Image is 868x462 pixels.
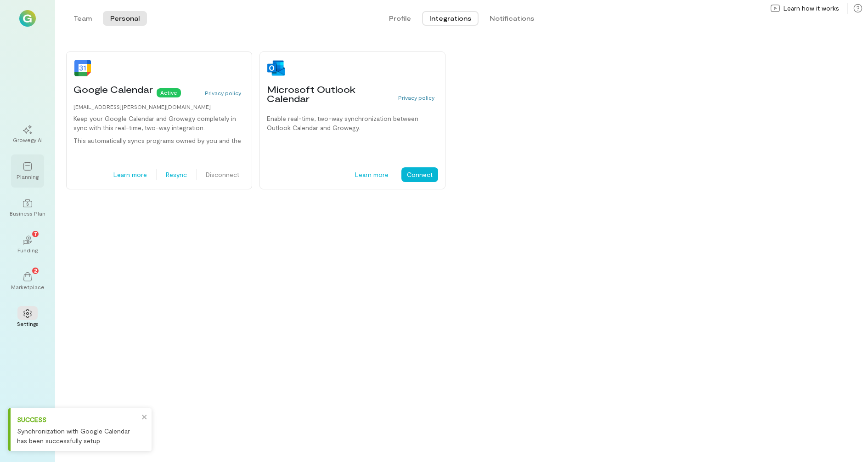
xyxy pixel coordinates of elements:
span: Google Calendar [73,85,153,94]
a: Privacy policy [205,90,241,96]
a: Funding [11,228,44,261]
button: Team [66,11,99,26]
div: Synchronization with Google Calendar has been successfully setup [17,426,139,445]
button: Profile [382,11,418,26]
div: Enable real-time, two-way synchronization between Outlook Calendar and Growegy. [267,114,438,132]
a: Privacy policy [398,94,434,101]
span: Learn more [113,170,147,179]
button: Learn more [349,167,394,182]
button: Notifications [482,11,541,26]
a: Business Plan [11,191,44,224]
button: Resync [160,167,192,182]
span: Microsoft Outlook Calendar [267,85,391,103]
div: Business Plan [10,210,45,217]
div: Planning [17,173,39,180]
div: Keep your Google Calendar and Growegy completely in sync with this real-time, two-way integration. [73,114,245,132]
a: Growegy AI [11,118,44,151]
a: Planning [11,154,44,188]
div: Success [17,415,139,424]
a: Settings [11,302,44,335]
div: Funding [17,246,38,254]
div: Growegy AI [13,136,43,143]
button: Integrations [422,11,479,26]
div: This automatically syncs programs owned by you and the associated tasks, as well as tasks assigne... [73,136,245,164]
div: [EMAIL_ADDRESS][PERSON_NAME][DOMAIN_NAME] [73,103,245,110]
div: Settings [17,320,39,327]
span: Learn how it works [783,4,839,13]
span: 7 [34,229,37,238]
button: Disconnect [200,167,245,182]
span: Learn more [355,170,389,179]
a: Marketplace [11,265,44,298]
button: close [141,412,148,422]
div: Marketplace [11,283,45,291]
img: Outlook [267,59,285,77]
button: Learn more [108,167,152,182]
button: Connect [401,167,438,182]
span: 2 [34,266,37,274]
div: This integration ensures that both the programs you own and their associated tasks, as well as ta... [267,136,438,164]
div: Active [157,88,181,97]
button: Personal [103,11,147,26]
